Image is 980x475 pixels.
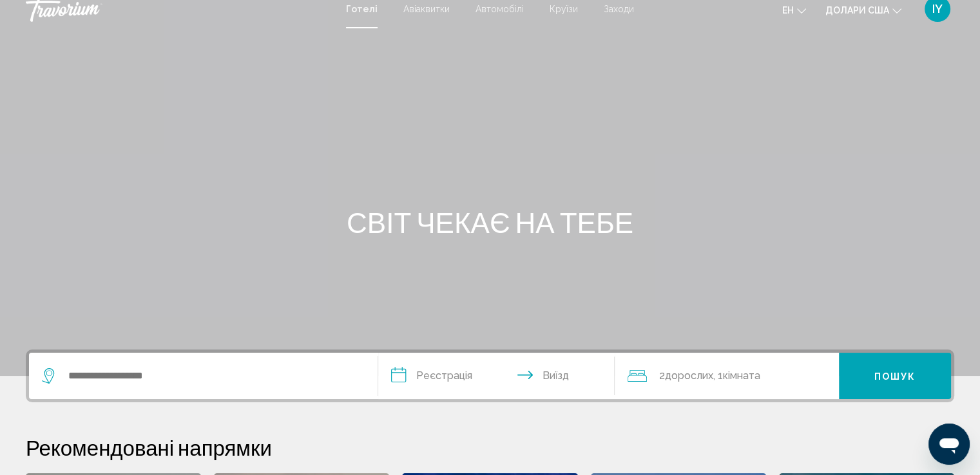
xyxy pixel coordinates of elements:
font: дорослих [664,369,713,382]
button: Дати заїзду та виїзду [378,353,615,399]
button: Пошук [839,353,951,399]
iframe: Кнопка для запуску вікна повідомлення [928,424,970,465]
font: СВІТ ЧЕКАЄ НА ТЕБЕ [347,205,633,239]
font: , 1 [713,369,722,382]
button: Змінити валюту [825,1,901,19]
a: Заходи [604,4,634,14]
font: ен [782,5,794,15]
div: Віджет пошуку [29,353,951,399]
font: Долари США [825,5,889,15]
font: кімната [722,369,760,382]
a: Круїзи [550,4,578,14]
a: Авіаквитки [403,4,450,14]
font: Рекомендовані напрямки [26,434,272,460]
a: Автомобілі [476,4,524,14]
button: Мандрівники: 2 дорослих, 0 дітей [615,353,839,399]
font: 2 [658,369,664,382]
font: Пошук [874,371,916,382]
font: IY [932,2,943,15]
button: Змінити мову [782,1,806,19]
a: Готелі [346,4,378,14]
